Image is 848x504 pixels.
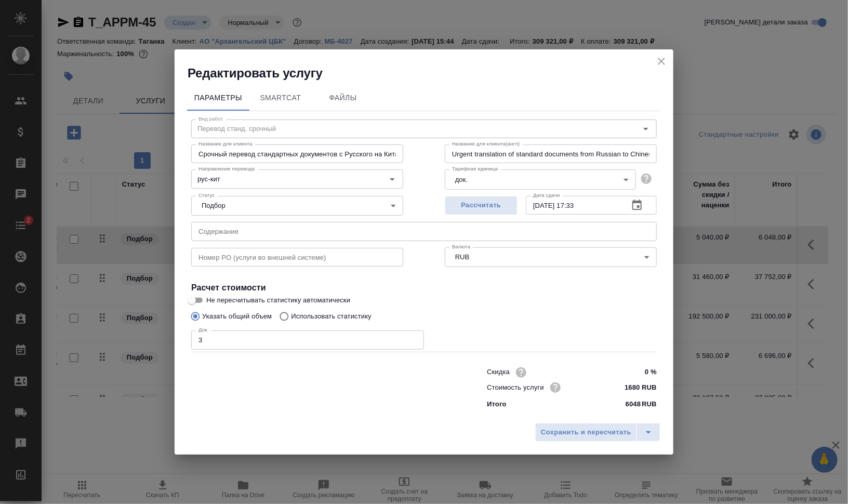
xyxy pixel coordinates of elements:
[291,311,372,322] p: Использовать статистику
[256,91,306,104] span: SmartCat
[385,172,400,187] button: Open
[452,253,472,261] button: RUB
[191,282,657,294] h4: Расчет стоимости
[451,200,512,211] span: Рассчитать
[487,367,510,377] p: Скидка
[445,169,636,189] div: док.
[206,295,350,306] span: Не пересчитывать статистику автоматически
[487,382,544,393] p: Стоимость услуги
[198,201,229,210] button: Подбор
[191,196,403,216] div: Подбор
[193,91,243,104] span: Параметры
[642,399,657,409] p: RUB
[188,65,673,82] h2: Редактировать услугу
[318,91,368,104] span: Файлы
[618,380,657,395] input: ✎ Введи что-нибудь
[535,423,637,442] button: Сохранить и пересчитать
[541,427,631,439] span: Сохранить и пересчитать
[654,54,669,69] button: close
[626,399,641,409] p: 6048
[535,423,660,442] div: split button
[202,311,272,322] p: Указать общий объем
[445,247,657,267] div: RUB
[445,196,518,215] button: Рассчитать
[452,175,471,184] button: док.
[618,365,657,380] input: ✎ Введи что-нибудь
[487,399,506,409] p: Итого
